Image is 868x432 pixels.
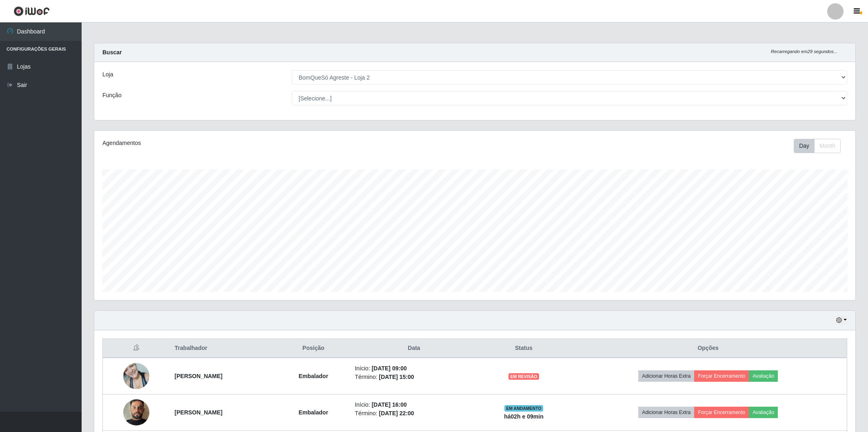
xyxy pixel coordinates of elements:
button: Adicionar Horas Extra [638,407,694,418]
strong: [PERSON_NAME] [175,373,222,379]
button: Avaliação [749,407,778,418]
label: Loja [102,70,113,79]
th: Data [350,339,478,358]
span: EM ANDAMENTO [504,405,543,412]
time: [DATE] 16:00 [372,401,407,408]
th: Opções [569,339,847,358]
label: Função [102,91,122,100]
th: Trabalhador [170,339,277,358]
button: Avaliação [749,370,778,382]
th: Status [478,339,570,358]
li: Início: [355,401,473,409]
button: Forçar Encerramento [694,407,749,418]
strong: [PERSON_NAME] [175,409,222,416]
time: [DATE] 22:00 [379,410,414,416]
button: Adicionar Horas Extra [638,370,694,382]
div: Agendamentos [102,139,406,147]
li: Término: [355,409,473,418]
button: Month [814,139,841,153]
span: EM REVISÃO [508,373,539,380]
th: Posição [277,339,350,358]
li: Início: [355,364,473,373]
strong: Buscar [102,49,122,56]
img: 1714959691742.jpeg [123,359,149,393]
time: [DATE] 15:00 [379,374,414,380]
div: First group [794,139,841,153]
li: Término: [355,373,473,381]
time: [DATE] 09:00 [372,365,407,372]
button: Forçar Encerramento [694,370,749,382]
i: Recarregando em 29 segundos... [771,49,837,54]
strong: Embalador [299,373,328,379]
div: Toolbar with button groups [794,139,847,153]
strong: há 02 h e 09 min [504,413,544,420]
strong: Embalador [299,409,328,416]
img: CoreUI Logo [13,6,50,16]
button: Day [794,139,815,153]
